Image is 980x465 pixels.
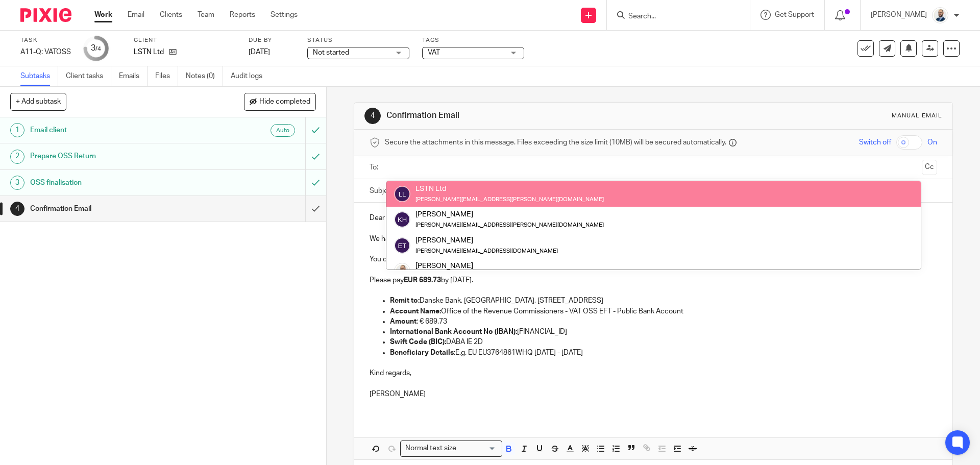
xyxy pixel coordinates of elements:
strong: Swift Code (BIC): [390,338,446,346]
div: 2 [10,150,24,164]
p: [PERSON_NAME] [370,378,937,399]
div: 3 [91,42,101,54]
a: Team [198,10,214,20]
h1: Prepare OSS Return [30,149,207,164]
span: Secure the attachments in this message. Files exceeding the size limit (10MB) will be secured aut... [385,137,726,148]
a: Client tasks [66,66,111,86]
h1: Confirmation Email [30,201,207,216]
span: Hide completed [259,98,310,106]
p: Dear [PERSON_NAME] , [370,213,937,223]
a: Subtasks [20,66,58,86]
label: Tags [422,36,524,44]
span: Get Support [775,11,814,18]
a: Reports [230,10,255,20]
p: Danske Bank, [GEOGRAPHIC_DATA], [STREET_ADDRESS] [390,296,937,306]
div: [PERSON_NAME] [415,261,512,271]
p: [FINANCIAL_ID] [390,327,937,337]
span: Switch off [859,137,891,148]
a: Files [155,66,178,86]
small: /4 [95,46,101,52]
label: To: [370,162,381,173]
div: 3 [10,176,24,190]
p: DABA IE 2D [390,337,937,347]
label: Subject: [370,186,396,196]
span: On [927,137,937,148]
input: Search [627,12,719,21]
span: Normal text size [403,443,458,454]
h1: Confirmation Email [386,110,675,121]
a: Notes (0) [186,66,223,86]
strong: Remit to: [390,297,420,304]
p: : € 689.73 [390,316,937,327]
div: [PERSON_NAME] [415,209,604,219]
a: Audit logs [231,66,270,86]
div: Auto [271,124,295,137]
small: [PERSON_NAME][EMAIL_ADDRESS][PERSON_NAME][DOMAIN_NAME] [415,222,604,228]
label: Task [20,36,71,44]
a: Settings [271,10,298,20]
img: svg%3E [394,186,410,202]
div: Manual email [892,112,942,120]
small: [PERSON_NAME][EMAIL_ADDRESS][DOMAIN_NAME] [415,248,558,254]
p: Kind regards, [370,358,937,379]
strong: Beneficiary Details: [390,349,455,356]
p: We have prepared, reviewed, and completed your quarterly OSS return. [370,234,937,244]
button: Cc [922,160,937,175]
button: Hide completed [244,93,316,110]
div: Search for option [400,440,502,456]
strong: Amount [390,318,416,325]
img: Mark%20LI%20profiler.png [932,7,948,23]
img: Pixie [20,8,71,22]
span: [DATE] [249,48,270,56]
p: Please pay by [DATE]. [370,275,937,285]
strong: Account Name: [390,308,441,315]
img: Mark%20LI%20profiler.png [394,263,410,279]
span: Not started [313,49,349,56]
strong: EUR 689.73 [404,277,441,284]
p: You can find a record of this return by logging into your ROS Account. [370,254,937,264]
a: Emails [119,66,148,86]
p: E.g. EU EU3764861WHQ [DATE] - [DATE] [390,348,937,358]
p: [PERSON_NAME] [871,10,927,20]
div: 4 [364,108,381,124]
img: svg%3E [394,211,410,228]
img: svg%3E [394,237,410,254]
input: Search for option [459,443,496,454]
p: LSTN Ltd [134,47,164,57]
h1: Email client [30,123,207,138]
label: Status [307,36,409,44]
a: Work [94,10,112,20]
div: 4 [10,202,24,216]
label: Due by [249,36,295,44]
div: 1 [10,123,24,137]
a: Email [128,10,144,20]
div: A11-Q: VATOSS [20,47,71,57]
span: VAT [428,49,440,56]
div: LSTN Ltd [415,184,604,194]
p: Office of the Revenue Commissioners - VAT OSS EFT - Public Bank Account [390,306,937,316]
small: [PERSON_NAME][EMAIL_ADDRESS][PERSON_NAME][DOMAIN_NAME] [415,197,604,202]
button: + Add subtask [10,93,66,110]
strong: International Bank Account No (IBAN): [390,328,517,335]
div: [PERSON_NAME] [415,235,558,245]
label: Client [134,36,236,44]
h1: OSS finalisation [30,175,207,190]
a: Clients [160,10,182,20]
